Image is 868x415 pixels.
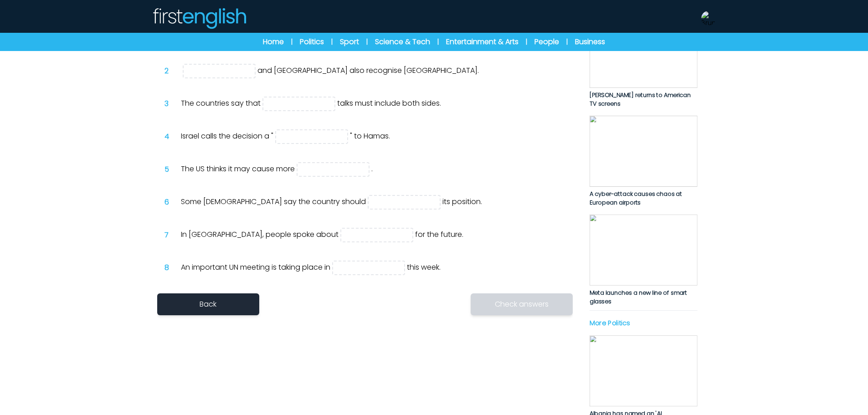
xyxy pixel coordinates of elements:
img: Logo [152,7,247,29]
a: Meta launches a new line of smart glasses [589,215,697,306]
div: Some [DEMOGRAPHIC_DATA] say the country should its position. [181,195,565,210]
img: etnUq7bwqYhbYWuV4UmuNbmhqIAUGoihUbfSmGxX.jpg [589,17,697,88]
p: More Politics [589,318,697,328]
div: The US thinks it may cause more . [181,162,565,177]
div: 5 [164,164,175,175]
a: Sport [340,36,359,47]
span: | [366,37,368,46]
img: JQsL3KWEgEu7dnoNYo7CWeoSdwcM0V4ECiitipN5.jpg [589,215,697,286]
div: In [GEOGRAPHIC_DATA], people spoke about for the future. [181,228,565,242]
a: [PERSON_NAME] returns to American TV screens [589,17,697,108]
div: 3 [164,98,175,109]
span: | [526,37,527,46]
div: 4 [164,131,175,142]
div: 6 [164,197,175,208]
a: Business [575,36,605,47]
span: | [437,37,439,46]
div: 2 [164,66,175,77]
div: 7 [164,230,175,241]
div: Israel calls the decision a " " to Hamas. [181,129,565,144]
a: Science & Tech [375,36,430,47]
span: [PERSON_NAME] returns to American TV screens [589,91,690,108]
span: A cyber-attack causes chaos at European airports [589,190,682,207]
a: Entertainment & Arts [446,36,519,47]
img: PJl9VkwkmoiLmIwr0aEIaWRaighPRt04lbkCKz6d.jpg [589,335,697,406]
span: | [291,37,293,46]
img: Bruno Silva [701,11,716,26]
a: People [534,36,559,47]
div: An important UN meeting is taking place in this week. [181,261,565,275]
a: Back [157,293,259,315]
div: and [GEOGRAPHIC_DATA] also recognise [GEOGRAPHIC_DATA]. [181,64,565,78]
img: PO0bDhNOrIdDgExna1JM4j7x6YBU1TOSXvNWk307.jpg [589,116,697,187]
div: 8 [164,262,175,273]
a: Politics [300,36,324,47]
span: | [566,37,568,46]
div: The countries say that talks must include both sides. [181,97,565,111]
a: Home [263,36,284,47]
a: A cyber-attack causes chaos at European airports [589,116,697,207]
button: Check answers [471,293,573,315]
span: Check answers [495,299,549,310]
span: | [331,37,333,46]
span: Meta launches a new line of smart glasses [589,288,687,306]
